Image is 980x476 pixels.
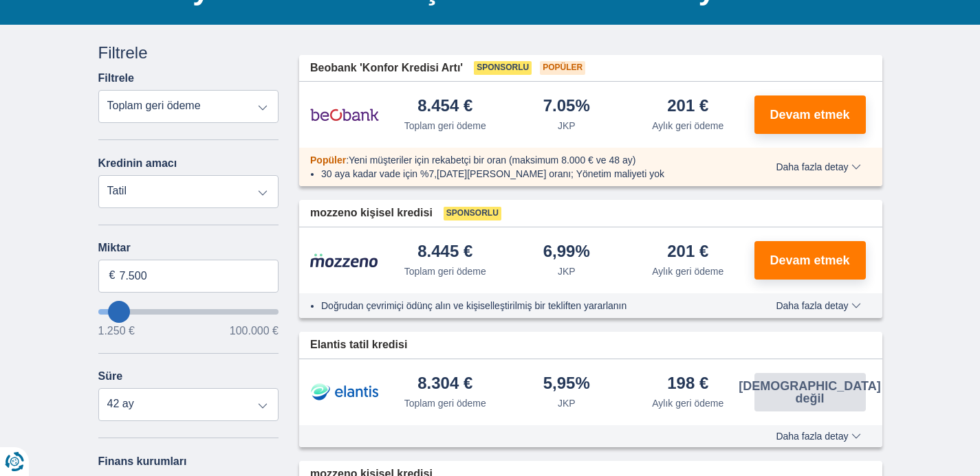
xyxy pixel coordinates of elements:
font: [DEMOGRAPHIC_DATA] değil [739,379,880,405]
font: Devam etmek [770,253,849,267]
button: Daha fazla detay [765,300,871,311]
font: : [346,155,349,166]
font: Toplam geri ödeme [404,120,486,131]
font: Yeni müşteriler için rekabetçi bir oran (maksimum 8.000 € ve 48 ay) [349,155,635,166]
font: JKP [558,266,576,277]
font: Aylık geri ödeme [652,120,723,131]
font: Süre [98,370,123,382]
font: 6,99% [543,242,590,260]
font: 201 € [667,96,708,115]
font: Miktar [98,242,131,253]
font: Filtrele [98,43,148,62]
button: Daha fazla detay [765,431,871,442]
font: Toplam geri ödeme [404,266,486,277]
img: product.pl.alt Beobank [310,98,379,132]
font: 198 € [667,374,708,392]
font: 100.000 € [230,325,279,337]
font: Beobank 'Konfor Kredisi Artı' [310,62,463,73]
button: [DEMOGRAPHIC_DATA] değil [754,373,866,411]
font: Devam etmek [770,108,849,122]
font: Popüler [543,63,582,72]
font: Daha fazla detay [776,300,848,311]
font: JKP [558,398,576,409]
button: Devam etmek [754,241,866,280]
font: Daha fazla detay [776,161,848,172]
font: 5,95% [543,374,590,392]
font: Sponsorlu [477,63,529,72]
font: Doğrudan çevrimiçi ödünç alın ve kişiselleştirilmiş bir tekliften yararlanın [321,300,627,311]
font: Elantis tatil kredisi [310,339,407,350]
font: JKP [558,120,576,131]
input: ödünç almak istiyorum [98,309,279,315]
font: Aylık geri ödeme [652,266,723,277]
font: 1.250 € [98,325,135,337]
button: Devam etmek [754,95,866,134]
font: Aylık geri ödeme [652,398,723,409]
font: Finans kurumları [98,455,187,467]
font: Sponsorlu [446,208,499,218]
font: € [109,269,116,281]
img: product.pl.alt Mozzeno [310,253,379,268]
font: 201 € [667,242,708,260]
font: Popüler [310,155,346,166]
font: Daha fazla detay [776,431,848,442]
font: Filtrele [98,72,134,84]
font: 30 aya kadar vade için %7,[DATE][PERSON_NAME] oranı; Yönetim maliyeti yok [321,168,664,179]
button: Daha fazla detay [765,161,871,172]
font: 8.445 € [417,242,472,260]
font: 8.454 € [417,96,472,115]
font: 7.05% [543,96,590,115]
font: Kredinin amacı [98,157,177,169]
img: product.pl.alt Elantis [310,375,379,409]
font: 8.304 € [417,374,472,392]
font: mozzeno kişisel kredisi [310,207,433,218]
font: Toplam geri ödeme [404,398,486,409]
